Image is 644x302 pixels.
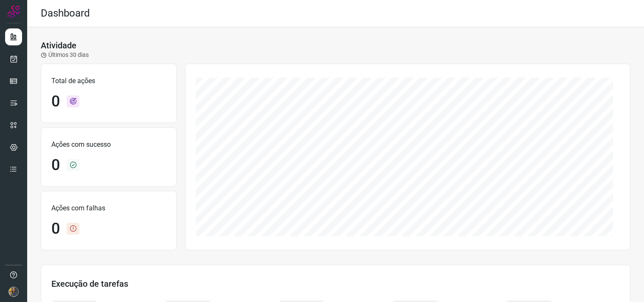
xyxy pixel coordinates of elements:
[51,203,166,213] p: Ações com falhas
[51,220,60,238] h1: 0
[51,76,166,86] p: Total de ações
[41,40,76,50] h3: Atividade
[51,156,60,174] h1: 0
[41,50,89,59] p: Últimos 30 dias
[51,140,166,150] p: Ações com sucesso
[51,279,620,289] h3: Execução de tarefas
[7,5,20,18] img: Logo
[41,7,90,20] h2: Dashboard
[51,92,60,111] h1: 0
[8,287,19,297] img: 7a73bbd33957484e769acd1c40d0590e.JPG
